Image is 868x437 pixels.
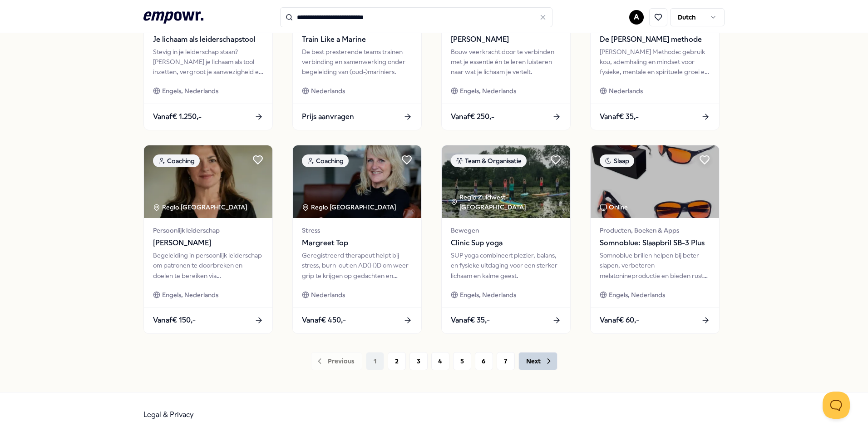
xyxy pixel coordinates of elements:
[441,145,571,334] a: package imageTeam & OrganisatieRegio Zuidwest-[GEOGRAPHIC_DATA] BewegenClinic Sup yogaSUP yoga co...
[302,314,346,326] span: Vanaf € 450,-
[600,111,639,123] span: Vanaf € 35,-
[162,290,218,300] span: Engels, Nederlands
[600,250,710,281] div: Somnoblue brillen helpen bij beter slapen, verbeteren melatonineproductie en bieden rust aan [MED...
[293,145,421,218] img: package image
[311,86,345,96] span: Nederlands
[609,290,665,300] span: Engels, Nederlands
[153,34,263,45] span: Je lichaam als leiderschapstool
[590,145,720,334] a: package imageSlaapOnlineProducten, Boeken & AppsSomnoblue: Slaapbril SB-3 PlusSomnoblue brillen h...
[302,154,349,167] div: Coaching
[518,352,557,370] button: Next
[823,392,850,419] iframe: Help Scout Beacon - Open
[451,237,561,249] span: Clinic Sup yoga
[153,47,263,77] div: Stevig in je leiderschap staan? [PERSON_NAME] je lichaam als tool inzetten, vergroot je aanwezigh...
[600,314,639,326] span: Vanaf € 60,-
[302,47,412,77] div: De best presterende teams trainen verbinding en samenwerking onder begeleiding van (oud-)mariniers.
[460,86,516,96] span: Engels, Nederlands
[388,352,406,370] button: 2
[600,34,710,45] span: De [PERSON_NAME] methode
[475,352,493,370] button: 6
[292,145,422,334] a: package imageCoachingRegio [GEOGRAPHIC_DATA] StressMargreet TopGeregistreerd therapeut helpt bij ...
[409,352,428,370] button: 3
[460,290,516,300] span: Engels, Nederlands
[153,202,249,212] div: Regio [GEOGRAPHIC_DATA]
[153,111,202,123] span: Vanaf € 1.250,-
[153,314,196,326] span: Vanaf € 150,-
[442,145,570,218] img: package image
[302,111,354,123] span: Prijs aanvragen
[451,225,561,235] span: Bewegen
[609,86,643,96] span: Nederlands
[600,154,634,167] div: Slaap
[591,145,719,218] img: package image
[302,237,412,249] span: Margreet Top
[451,47,561,77] div: Bouw veerkracht door te verbinden met je essentie én te leren luisteren naar wat je lichaam je ve...
[497,352,515,370] button: 7
[280,7,552,27] input: Search for products, categories or subcategories
[302,250,412,281] div: Geregistreerd therapeut helpt bij stress, burn-out en AD(H)D om weer grip te krijgen op gedachten...
[162,86,218,96] span: Engels, Nederlands
[302,225,412,235] span: Stress
[302,202,398,212] div: Regio [GEOGRAPHIC_DATA]
[600,47,710,77] div: [PERSON_NAME] Methode: gebruik kou, ademhaling en mindset voor fysieke, mentale en spirituele gro...
[453,352,471,370] button: 5
[600,237,710,249] span: Somnoblue: Slaapbril SB-3 Plus
[143,145,273,334] a: package imageCoachingRegio [GEOGRAPHIC_DATA] Persoonlijk leiderschap[PERSON_NAME]Begeleiding in p...
[431,352,449,370] button: 4
[153,225,263,235] span: Persoonlijk leiderschap
[302,34,412,45] span: Train Like a Marine
[451,34,561,45] span: [PERSON_NAME]
[451,250,561,281] div: SUP yoga combineert plezier, balans, en fysieke uitdaging voor een sterker lichaam en kalme geest.
[600,225,710,235] span: Producten, Boeken & Apps
[153,250,263,281] div: Begeleiding in persoonlijk leiderschap om patronen te doorbreken en doelen te bereiken via bewust...
[629,10,644,25] button: A
[600,202,628,212] div: Online
[153,154,200,167] div: Coaching
[451,111,494,123] span: Vanaf € 250,-
[153,237,263,249] span: [PERSON_NAME]
[143,410,194,419] a: Legal & Privacy
[311,290,345,300] span: Nederlands
[451,192,570,213] div: Regio Zuidwest-[GEOGRAPHIC_DATA]
[451,154,527,167] div: Team & Organisatie
[451,314,490,326] span: Vanaf € 35,-
[144,145,272,218] img: package image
